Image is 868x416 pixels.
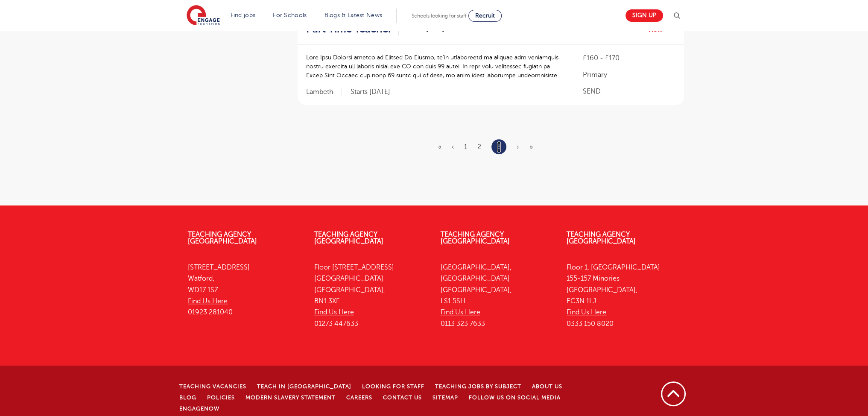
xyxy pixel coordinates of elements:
[314,262,428,329] p: Floor [STREET_ADDRESS] [GEOGRAPHIC_DATA] [GEOGRAPHIC_DATA], BN1 3XF 01273 447633
[188,297,228,305] a: Find Us Here
[625,9,663,22] a: Sign up
[257,384,351,390] a: Teach in [GEOGRAPHIC_DATA]
[412,13,467,19] span: Schools looking for staff
[475,12,495,19] span: Recruit
[477,143,481,151] a: 2
[567,262,680,329] p: Floor 1, [GEOGRAPHIC_DATA] 155-157 Minories [GEOGRAPHIC_DATA], EC3N 1LJ 0333 150 8020
[517,143,519,151] span: ›
[452,143,454,151] a: Previous
[583,53,675,63] p: £160 - £170
[306,53,566,80] p: Lore Ipsu Dolorsi ametco ad Elitsed Do Eiusmo, te’in utlaboreetd ma aliquae adm veniamquis nostru...
[583,70,675,80] p: Primary
[468,10,502,22] a: Recruit
[433,395,458,401] a: Sitemap
[314,231,383,245] a: Teaching Agency [GEOGRAPHIC_DATA]
[187,5,220,26] img: Engage Education
[231,12,256,18] a: Find jobs
[245,395,336,401] a: Modern Slavery Statement
[435,384,521,390] a: Teaching jobs by subject
[306,88,342,97] span: Lambeth
[438,143,441,151] a: First
[567,231,636,245] a: Teaching Agency [GEOGRAPHIC_DATA]
[441,231,510,245] a: Teaching Agency [GEOGRAPHIC_DATA]
[324,12,383,18] a: Blogs & Latest News
[532,384,562,390] a: About Us
[273,12,307,18] a: For Schools
[179,395,196,401] a: Blog
[464,143,467,151] a: 1
[346,395,372,401] a: Careers
[441,308,480,316] a: Find Us Here
[314,308,354,316] a: Find Us Here
[179,384,246,390] a: Teaching Vacancies
[362,384,424,390] a: Looking for staff
[179,406,219,412] a: EngageNow
[583,86,675,97] p: SEND
[351,88,390,97] p: Starts [DATE]
[469,395,561,401] a: Follow us on Social Media
[383,395,422,401] a: Contact Us
[497,141,501,152] a: 3
[207,395,235,401] a: Policies
[529,143,533,151] span: »
[188,262,301,318] p: [STREET_ADDRESS] Watford, WD17 1SZ 01923 281040
[567,308,606,316] a: Find Us Here
[441,262,554,329] p: [GEOGRAPHIC_DATA], [GEOGRAPHIC_DATA] [GEOGRAPHIC_DATA], LS1 5SH 0113 323 7633
[188,231,257,245] a: Teaching Agency [GEOGRAPHIC_DATA]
